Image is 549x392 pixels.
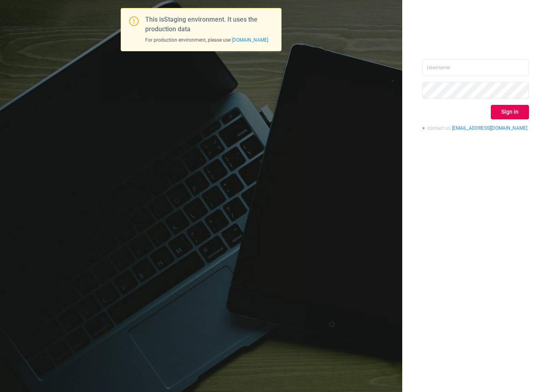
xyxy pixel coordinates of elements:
[427,125,450,131] span: contact us
[232,37,268,43] a: [DOMAIN_NAME]
[491,105,529,119] button: Sign in
[145,16,257,33] span: This is Staging environment. It uses the production data
[452,125,527,131] a: [EMAIL_ADDRESS][DOMAIN_NAME]
[129,16,139,26] i: icon: exclamation-circle
[145,37,268,43] span: For production environment, please use
[422,59,529,76] input: Username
